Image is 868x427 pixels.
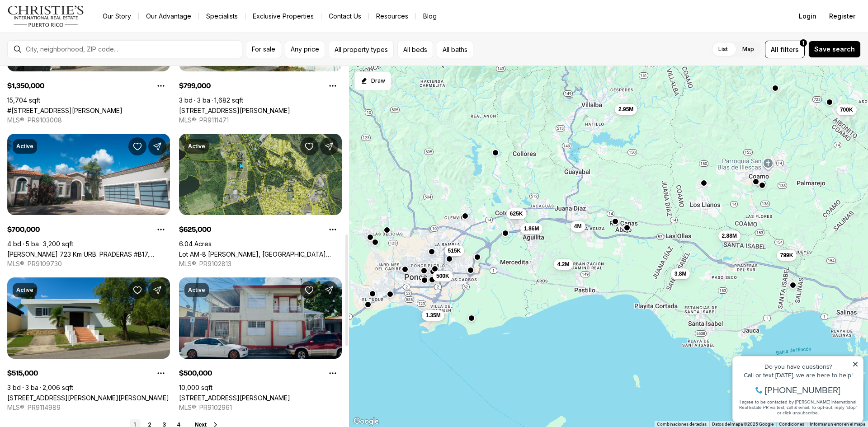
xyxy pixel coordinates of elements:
button: Property options [324,77,342,95]
button: 500K [433,271,453,282]
button: For sale [246,41,281,58]
button: Share Property [148,137,166,155]
button: Contact Us [321,10,368,23]
button: Property options [152,221,170,239]
a: Resources [369,10,415,23]
span: filters [780,45,799,54]
a: 3 CLARISA ST #447, PONCE PR, 00731 [7,394,169,402]
span: 2.88M [722,232,737,239]
span: 4.2M [557,261,570,268]
div: Call or text [DATE], we are here to help! [9,29,131,35]
button: Save Property: Lot AM-8 COTO LAUREL [300,137,318,155]
a: Exclusive Properties [245,10,321,23]
button: 1.86M [520,223,542,234]
button: Property options [152,364,170,382]
span: 700K [840,106,853,113]
a: 154 LOMAS DEL EXPRESO #28, SANTA ISABEL PR, 00757 [179,107,290,114]
p: Active [188,143,205,150]
img: logo [7,5,85,27]
button: 515K [444,245,465,256]
span: Login [799,13,816,20]
p: Active [188,286,205,294]
button: Allfilters1 [765,41,805,58]
a: Carr 723 Km URB. PRADERAS #B17, AIBONITO PR, 00705 [7,250,170,258]
button: All property types [329,41,394,58]
a: Our Story [95,10,138,23]
a: #45 Playa de Ponce SALMON ST, PONCE PR, 00716 [7,107,123,114]
button: Share Property [320,137,338,155]
div: Do you have questions? [9,20,131,27]
button: 625K [506,208,527,219]
span: 1.35M [425,312,440,319]
button: 2.95M [615,104,637,115]
button: Property options [324,364,342,382]
button: Start drawing [354,71,391,90]
span: 4M [574,223,582,230]
p: Active [16,286,33,294]
button: Property options [324,221,342,239]
button: All baths [437,41,473,58]
span: [PHONE_NUMBER] [37,42,113,52]
a: Specialists [199,10,245,23]
a: Blog [416,10,444,23]
span: 515K [448,247,461,254]
button: Save Property: 3 CLARISA ST #447 [128,281,146,299]
span: 2.95M [618,106,633,113]
button: 1.35M [422,310,444,321]
span: For sale [252,46,275,53]
label: Map [735,41,761,57]
button: 4M [571,221,585,232]
button: 700K [836,104,857,115]
button: Share Property [320,281,338,299]
button: Share Property [148,281,166,299]
button: Save search [808,41,861,58]
span: 1 [802,39,804,47]
button: Property options [152,77,170,95]
span: Datos del mapa ©2025 Google [712,422,774,427]
button: 3.8M [671,268,690,279]
button: 799K [777,250,797,261]
a: Lot AM-8 COTO LAUREL, PONCE PR, 00780 [179,250,342,258]
p: Active [16,143,33,150]
button: Any price [285,41,325,58]
span: 500K [436,272,449,280]
a: Our Advantage [139,10,198,23]
span: 625K [510,210,523,217]
button: Register [824,7,861,25]
span: I agree to be contacted by [PERSON_NAME] International Real Estate PR via text, call & email. To ... [11,56,129,73]
span: Save search [814,46,855,53]
span: 799K [780,252,793,259]
label: List [711,41,735,57]
span: Register [829,13,855,20]
button: 2.88M [718,230,741,241]
button: Login [793,7,822,25]
span: Any price [291,46,319,53]
button: Save Property: Carr 723 Km URB. PRADERAS #B17 [128,137,146,155]
span: 1.86M [524,225,539,232]
a: Buenos Aires St 3077 & 3072, PONCE PR, 00717 [179,394,290,402]
button: Save Property: Buenos Aires St 3077 & 3072 [300,281,318,299]
button: All beds [397,41,433,58]
span: All [771,45,778,54]
span: 3.8M [675,270,687,277]
button: 4.2M [554,259,573,270]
